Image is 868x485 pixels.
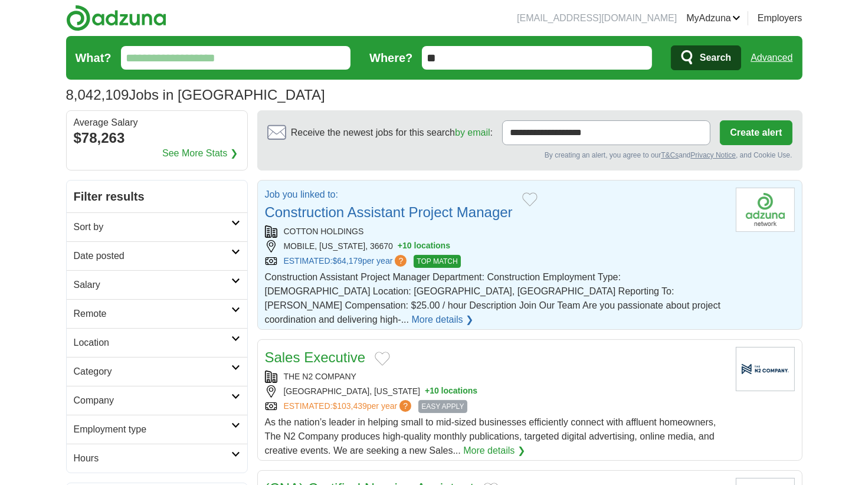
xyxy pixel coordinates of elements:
span: Search [700,46,731,70]
a: Hours [67,444,247,473]
div: Average Salary [74,118,240,127]
div: THE N2 COMPANY [265,371,726,383]
a: Company [67,386,247,415]
span: + [425,385,430,398]
span: 8,042,109 [66,84,129,106]
a: Employers [758,11,803,25]
button: +10 locations [425,385,477,398]
span: $103,439 [332,401,366,411]
a: ESTIMATED:$64,179per year? [284,255,410,268]
button: +10 locations [398,240,450,253]
a: by email [455,127,490,137]
span: ? [399,400,411,412]
a: Salary [67,270,247,299]
a: Advanced [751,46,792,70]
h2: Employment type [74,422,231,437]
h2: Company [74,394,231,408]
a: See More Stats ❯ [162,146,238,160]
div: [GEOGRAPHIC_DATA], [US_STATE] [265,385,726,398]
button: Add to favorite jobs [522,192,538,207]
a: Location [67,328,247,357]
a: More details ❯ [412,313,474,327]
h2: Sort by [74,220,231,234]
img: Adzuna logo [66,5,166,31]
span: TOP MATCH [414,255,460,268]
div: MOBILE, [US_STATE], 36670 [265,240,726,253]
span: EASY APPLY [418,400,467,413]
span: As the nation’s leader in helping small to mid-sized businesses efficiently connect with affluent... [265,417,716,455]
a: Privacy Notice [690,151,736,159]
h2: Filter results [67,181,247,212]
div: COTTON HOLDINGS [265,225,726,238]
h2: Remote [74,307,231,321]
a: Sales Executive [265,349,366,365]
a: Sort by [67,212,247,241]
div: By creating an alert, you agree to our and , and Cookie Use. [267,150,792,160]
a: Construction Assistant Project Manager [265,204,513,220]
span: + [398,240,402,253]
a: Date posted [67,241,247,270]
h2: Location [74,336,231,350]
span: Construction Assistant Project Manager Department: Construction Employment Type: [DEMOGRAPHIC_DAT... [265,272,721,325]
label: Where? [369,49,412,67]
div: $78,263 [74,127,240,149]
a: MyAdzuna [686,11,741,25]
img: Company logo [736,347,795,391]
button: Search [671,45,741,70]
a: T&Cs [661,151,679,159]
button: Add to favorite jobs [375,352,390,366]
span: $64,179 [332,256,362,266]
button: Create alert [720,120,792,145]
a: Remote [67,299,247,328]
a: Employment type [67,415,247,444]
p: Job you linked to: [265,188,513,202]
h2: Date posted [74,249,231,263]
h2: Salary [74,278,231,292]
img: Company logo [736,188,795,232]
li: [EMAIL_ADDRESS][DOMAIN_NAME] [517,11,677,25]
span: ? [395,255,407,267]
span: Receive the newest jobs for this search : [291,126,493,140]
label: What? [76,49,112,67]
h1: Jobs in [GEOGRAPHIC_DATA] [66,87,325,103]
a: More details ❯ [463,444,525,458]
h2: Category [74,365,231,379]
a: ESTIMATED:$103,439per year? [284,400,414,413]
a: Category [67,357,247,386]
h2: Hours [74,451,231,466]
